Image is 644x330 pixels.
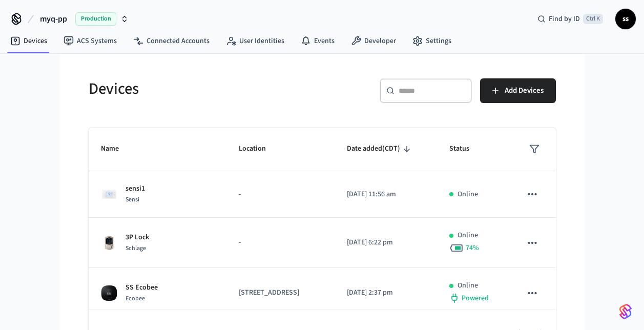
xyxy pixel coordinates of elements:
button: Add Devices [480,78,556,103]
span: 74 % [466,243,479,253]
span: Date added(CDT) [347,141,413,157]
p: Online [458,230,478,241]
a: Events [293,32,343,50]
a: Connected Accounts [125,32,218,50]
span: Ctrl K [583,14,603,24]
p: - [239,189,322,200]
img: Sensi Smart Thermostat (White) [101,186,117,202]
span: Find by ID [549,14,580,24]
p: Online [458,280,478,291]
a: Developer [343,32,404,50]
img: Schlage Sense Smart Deadbolt with Camelot Trim, Front [101,235,117,251]
div: Find by IDCtrl K [529,10,611,28]
a: User Identities [218,32,293,50]
img: SeamLogoGradient.69752ec5.svg [619,303,632,320]
span: Ecobee [126,294,145,303]
p: [DATE] 11:56 am [347,189,425,200]
span: Schlage [126,244,146,253]
p: [STREET_ADDRESS] [239,287,322,298]
span: ss [616,10,635,28]
span: Production [75,12,116,26]
span: Powered [462,293,489,303]
span: Sensi [126,195,139,204]
p: SS Ecobee [126,282,158,293]
button: ss [615,9,636,29]
p: [DATE] 2:37 pm [347,287,425,298]
p: Online [458,189,478,200]
h5: Devices [89,78,316,99]
p: - [239,237,322,248]
span: Status [449,141,483,157]
span: myq-pp [40,13,67,25]
p: [DATE] 6:22 pm [347,237,425,248]
p: 3P Lock [126,232,149,243]
a: ACS Systems [55,32,125,50]
p: sensi1 [126,183,145,194]
span: Location [239,141,279,157]
img: ecobee_lite_3 [101,285,117,301]
span: Add Devices [505,84,544,97]
a: Devices [2,32,55,50]
span: Name [101,141,132,157]
a: Settings [404,32,460,50]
